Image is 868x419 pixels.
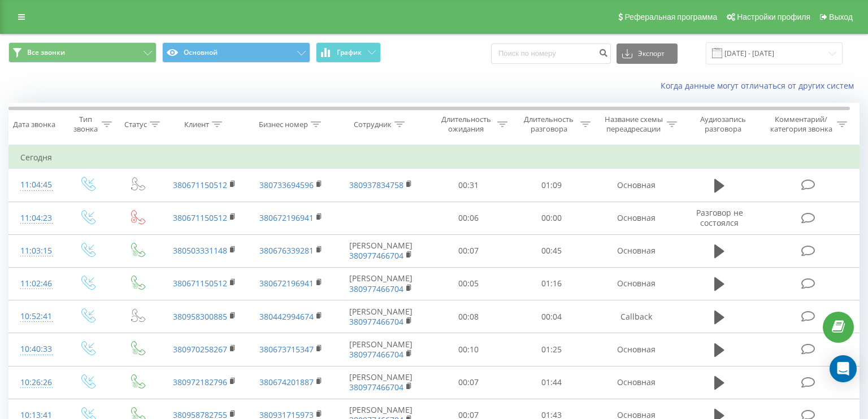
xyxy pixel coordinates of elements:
[20,305,51,328] div: 10:52:41
[604,115,664,134] div: Название схемы переадресации
[593,366,680,399] td: Основная
[661,80,860,91] a: Когда данные могут отличаться от других систем
[8,42,157,63] button: Все звонки
[510,267,593,300] td: 01:16
[27,48,65,57] span: Все звонки
[173,311,227,322] a: 380958300885
[259,212,314,223] a: 380672196941
[427,366,510,399] td: 00:07
[427,169,510,202] td: 00:31
[13,120,55,129] div: Дата звонка
[173,212,227,223] a: 380671150512
[184,120,209,129] div: Клиент
[593,300,680,333] td: Callback
[510,234,593,267] td: 00:45
[334,366,427,399] td: [PERSON_NAME]
[593,169,680,202] td: Основная
[593,202,680,234] td: Основная
[349,180,403,190] a: 380937834758
[259,311,314,322] a: 380442994674
[437,115,494,134] div: Длительность ожидания
[259,344,314,355] a: 380673715347
[334,333,427,366] td: [PERSON_NAME]
[593,267,680,300] td: Основная
[510,333,593,366] td: 01:25
[349,250,403,261] a: 380977466704
[124,120,147,129] div: Статус
[349,382,403,392] a: 380977466704
[510,202,593,234] td: 00:00
[259,377,314,387] a: 380674201887
[20,338,51,360] div: 10:40:33
[510,300,593,333] td: 00:04
[427,267,510,300] td: 00:05
[334,300,427,333] td: [PERSON_NAME]
[624,12,717,21] span: Реферальная программа
[510,169,593,202] td: 01:09
[20,273,51,295] div: 11:02:46
[349,349,403,360] a: 380977466704
[259,120,308,129] div: Бизнес номер
[72,115,99,134] div: Тип звонка
[173,278,227,289] a: 380671150512
[173,180,227,190] a: 380671150512
[696,207,743,228] span: Разговор не состоялся
[173,245,227,256] a: 380503331148
[337,49,362,56] span: График
[768,115,834,134] div: Комментарий/категория звонка
[510,366,593,399] td: 01:44
[491,43,611,64] input: Поиск по номеру
[690,115,757,134] div: Аудиозапись разговора
[427,202,510,234] td: 00:06
[593,333,680,366] td: Основная
[162,42,310,63] button: Основной
[316,42,381,63] button: График
[830,355,857,382] div: Open Intercom Messenger
[593,234,680,267] td: Основная
[259,245,314,256] a: 380676339281
[427,333,510,366] td: 00:10
[737,12,810,21] span: Настройки профиля
[617,43,678,64] button: Экспорт
[349,316,403,327] a: 380977466704
[354,120,392,129] div: Сотрудник
[334,267,427,300] td: [PERSON_NAME]
[9,146,860,169] td: Сегодня
[20,207,51,229] div: 11:04:23
[520,115,578,134] div: Длительность разговора
[334,234,427,267] td: [PERSON_NAME]
[349,283,403,294] a: 380977466704
[173,377,227,387] a: 380972182796
[20,240,51,262] div: 11:03:15
[829,12,853,21] span: Выход
[20,372,51,394] div: 10:26:26
[173,344,227,355] a: 380970258267
[427,234,510,267] td: 00:07
[20,174,51,196] div: 11:04:45
[259,278,314,289] a: 380672196941
[259,180,314,190] a: 380733694596
[427,300,510,333] td: 00:08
